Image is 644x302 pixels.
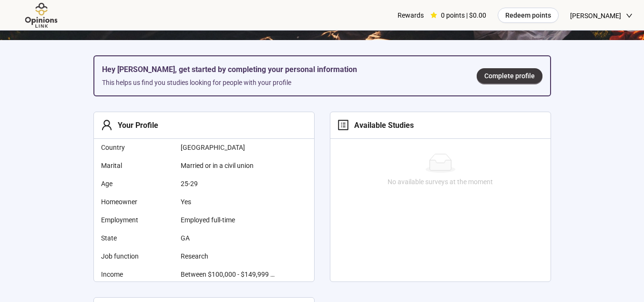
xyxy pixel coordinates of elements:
div: Available Studies [349,119,414,131]
span: State [101,233,173,243]
span: Married or in a civil union [181,160,276,171]
span: profile [337,119,349,131]
a: Complete profile [477,68,542,83]
span: Between $100,000 - $149,999 per year [181,269,276,280]
span: Research [181,251,276,261]
button: Redeem points [498,8,559,23]
span: star [430,12,437,19]
h5: Hey [PERSON_NAME], get started by completing your personal information [102,64,461,75]
div: This helps us find you studies looking for people with your profile [102,77,461,88]
span: Yes [181,197,276,207]
span: Complete profile [484,71,535,81]
span: Age [101,178,173,189]
span: user [101,119,112,131]
span: Marital [101,160,173,171]
span: 25-29 [181,178,276,189]
span: Income [101,269,173,280]
span: Employed full-time [181,215,276,225]
span: Employment [101,215,173,225]
span: [GEOGRAPHIC_DATA] [181,142,276,153]
span: Job function [101,251,173,261]
span: GA [181,233,276,243]
span: Redeem points [505,10,551,21]
span: down [626,12,633,19]
span: [PERSON_NAME] [570,0,621,31]
div: Your Profile [112,119,158,131]
div: No available surveys at the moment [334,177,547,187]
span: Country [101,142,173,153]
span: Homeowner [101,197,173,207]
